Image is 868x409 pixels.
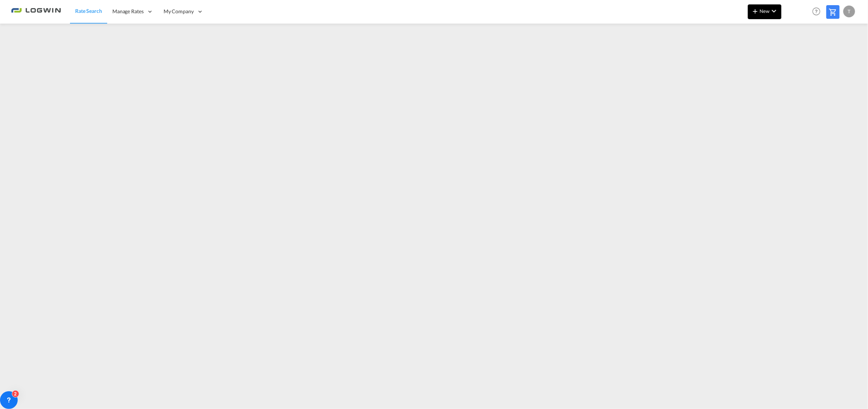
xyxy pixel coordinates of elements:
span: Help [810,5,823,18]
md-icon: icon-chevron-down [770,7,778,15]
span: Rate Search [75,8,102,14]
div: T [843,6,855,17]
button: icon-plus 400-fgNewicon-chevron-down [748,4,781,19]
img: 2761ae10d95411efa20a1f5e0282d2d7.png [11,3,61,20]
span: Manage Rates [112,8,144,15]
div: Help [810,5,826,18]
md-icon: icon-plus 400-fg [751,7,760,15]
span: New [751,8,778,14]
span: My Company [164,8,194,15]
